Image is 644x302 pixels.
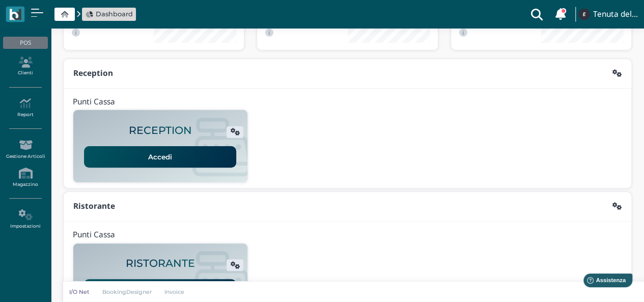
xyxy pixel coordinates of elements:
[126,258,195,269] h2: RISTORANTE
[69,288,90,296] p: I/O Net
[96,288,158,296] a: BookingDesigner
[3,52,47,80] a: Clienti
[84,146,236,168] a: Accedi
[572,270,635,293] iframe: Help widget launcher
[86,9,133,19] a: Dashboard
[3,94,47,122] a: Report
[73,98,115,106] h4: Punti Cassa
[593,10,638,19] h4: Tenuta del Barco
[3,37,47,49] div: POS
[3,205,47,233] a: Impostazioni
[3,135,47,163] a: Gestione Articoli
[158,288,191,296] a: Invoice
[3,163,47,191] a: Magazzino
[578,9,590,20] img: ...
[73,231,115,239] h4: Punti Cassa
[9,9,21,20] img: logo
[129,125,192,136] h2: RECEPTION
[96,9,133,19] span: Dashboard
[73,201,115,211] b: Ristorante
[84,279,236,300] a: Accedi
[30,8,67,16] span: Assistenza
[73,68,113,78] b: Reception
[577,2,638,26] a: ... Tenuta del Barco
